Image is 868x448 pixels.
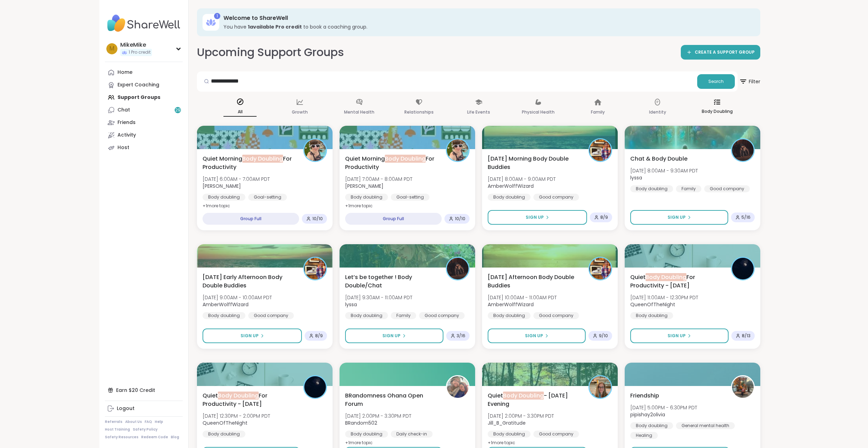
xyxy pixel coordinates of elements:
span: [DATE] 9:30AM - 11:00AM PDT [345,294,412,301]
span: 3 / 16 [457,333,465,339]
span: 8 / 9 [600,215,608,220]
a: Logout [105,402,183,415]
span: Let’s be together ! Body Double/Chat [345,273,438,290]
div: Body doubling [345,431,388,438]
span: Body Doubling [385,155,426,163]
span: Sign Up [668,333,686,339]
a: Safety Resources [105,435,138,440]
span: Chat & Body Double [630,155,687,163]
div: Family [391,312,416,319]
img: AmberWolffWizard [589,258,611,279]
div: Goal-setting [248,194,287,201]
span: Quiet For Productivity - [DATE] [630,273,723,290]
button: Sign Up [630,329,729,343]
a: CREATE A SUPPORT GROUP [681,45,760,60]
p: Physical Health [522,108,555,116]
b: [PERSON_NAME] [345,183,383,190]
b: pipishay2olivia [630,411,665,418]
a: About Us [125,419,142,424]
div: Activity [117,132,136,139]
div: Body doubling [488,312,531,319]
p: Mental Health [344,108,374,116]
span: 10 / 10 [312,216,323,222]
h3: Welcome to ShareWell [223,14,751,22]
span: 10 / 10 [455,216,465,222]
p: All [223,108,257,117]
img: BRandom502 [447,376,469,398]
button: Sign Up [203,329,302,343]
span: Search [708,78,724,85]
span: CREATE A SUPPORT GROUP [695,49,755,55]
div: General mental health [676,422,735,429]
img: ShareWell Nav Logo [105,11,183,36]
div: Good company [533,312,579,319]
span: 5 / 16 [741,215,751,220]
span: Quiet Morning For Productivity [203,155,296,171]
span: 8 / 9 [315,333,323,339]
a: Host Training [105,427,130,432]
button: Sign Up [488,210,587,225]
p: Body Doubling [702,107,733,116]
span: 29 [175,107,181,113]
b: [PERSON_NAME] [203,183,241,190]
div: Good company [533,194,579,201]
span: [DATE] Early Afternoon Body Double Buddies [203,273,296,290]
p: Relationships [404,108,434,116]
div: Body doubling [203,431,245,438]
div: Healing [630,432,658,439]
div: Expert Coaching [117,82,159,88]
b: AmberWolffWizard [488,183,534,190]
span: [DATE] Morning Body Double Buddies [488,155,581,171]
div: Group Full [345,213,442,225]
div: Host [117,144,129,151]
button: Sign Up [630,210,728,225]
b: QueenOfTheNight [203,419,248,426]
a: Home [105,66,183,79]
img: pipishay2olivia [732,376,754,398]
button: Search [697,74,735,89]
span: Sign Up [382,333,401,339]
div: Friends [117,119,136,126]
a: Host [105,141,183,154]
a: Redeem Code [141,435,168,440]
span: [DATE] 10:00AM - 11:00AM PDT [488,294,557,301]
span: [DATE] 9:00AM - 10:00AM PDT [203,294,272,301]
a: Safety Policy [133,427,158,432]
span: Sign Up [668,214,686,221]
div: MikeMike [120,41,152,49]
b: lyssa [630,174,642,181]
b: lyssa [345,301,357,308]
b: BRandom502 [345,419,377,426]
span: Filter [739,73,760,90]
span: Sign Up [526,214,544,221]
div: Body doubling [488,194,531,201]
div: Chat [117,107,130,114]
div: Body doubling [345,312,388,319]
span: Body Doubling [646,273,686,281]
p: Life Events [467,108,490,116]
div: Body doubling [630,422,673,429]
button: Sign Up [345,329,443,343]
div: Goal-setting [391,194,429,201]
span: Sign Up [241,333,259,339]
span: [DATE] 2:00PM - 3:30PM PDT [488,412,554,419]
p: Identity [649,108,666,116]
button: Filter [739,71,760,92]
a: Chat29 [105,104,183,116]
span: Body Doubling [218,392,259,400]
img: AmberWolffWizard [304,258,326,279]
a: Help [155,419,163,424]
a: FAQ [145,419,152,424]
b: AmberWolffWizard [488,301,534,308]
span: Body Doubling [242,155,283,163]
img: Adrienne_QueenOfTheDawn [304,139,326,161]
img: lyssa [447,258,469,279]
div: Good company [533,431,579,438]
div: Good company [419,312,465,319]
h2: Upcoming Support Groups [197,45,344,60]
span: [DATE] 6:00AM - 7:00AM PDT [203,176,270,183]
div: Daily check-in [391,431,433,438]
div: 1 [214,13,220,19]
a: Activity [105,129,183,141]
img: Jill_B_Gratitude [589,376,611,398]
